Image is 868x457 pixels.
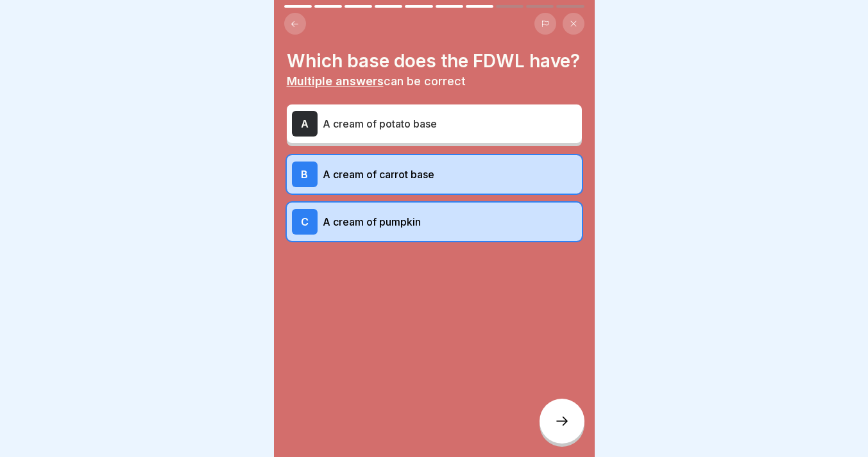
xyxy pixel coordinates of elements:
div: A [292,111,318,137]
div: C [292,209,318,235]
div: B [292,162,318,187]
p: can be correct [287,74,582,88]
b: Multiple answers [287,74,384,88]
h4: Which base does the FDWL have? [287,50,582,72]
p: A cream of carrot base [323,167,577,182]
p: A cream of potato base [323,116,577,131]
p: A cream of pumpkin [323,214,577,229]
